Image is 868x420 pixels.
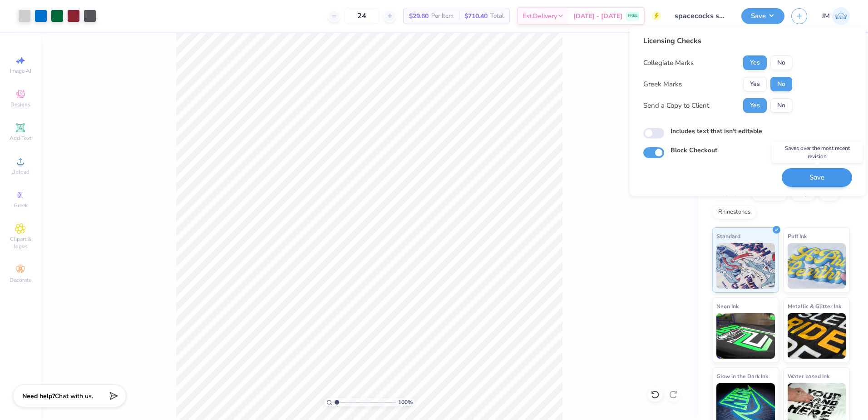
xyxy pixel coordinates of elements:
div: Rhinestones [712,205,756,219]
span: Add Text [10,135,31,142]
span: $29.60 [409,11,429,21]
span: Puff Ink [788,231,807,241]
span: $710.40 [464,11,488,21]
span: Metallic & Glitter Ink [788,301,841,311]
div: Licensing Checks [643,35,792,46]
button: Save [741,8,784,24]
span: 100 % [398,398,413,406]
div: Saves over the most recent revision [772,142,863,163]
span: Per Item [431,11,454,21]
span: Greek [14,202,28,209]
span: Standard [716,231,740,241]
button: No [770,77,792,91]
span: Neon Ink [716,301,739,311]
span: Designs [10,101,30,108]
span: [DATE] - [DATE] [573,11,622,21]
span: Image AI [10,67,31,75]
span: Total [490,11,504,21]
label: Includes text that isn't editable [671,126,762,136]
label: Block Checkout [671,145,717,155]
span: Upload [11,168,30,175]
span: FREE [628,13,637,19]
button: Yes [743,55,767,70]
a: JM [822,7,850,25]
span: Decorate [10,276,31,284]
span: Chat with us. [55,392,93,400]
img: Puff Ink [788,243,846,289]
div: Collegiate Marks [643,58,694,68]
strong: Need help? [22,392,55,400]
input: – – [344,8,380,24]
button: No [770,55,792,70]
img: Metallic & Glitter Ink [788,313,846,359]
button: No [770,98,792,113]
button: Yes [743,98,767,113]
span: Water based Ink [788,371,829,381]
button: Yes [743,77,767,91]
img: Neon Ink [716,313,775,359]
img: Joshua Malaki [832,7,850,25]
button: Save [782,168,852,187]
input: Untitled Design [668,7,735,25]
span: JM [822,11,830,21]
div: Greek Marks [643,79,682,90]
span: Glow in the Dark Ink [716,371,768,381]
div: Send a Copy to Client [643,100,709,111]
span: Est. Delivery [523,11,557,21]
span: Clipart & logos [5,235,36,250]
img: Standard [716,243,775,289]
